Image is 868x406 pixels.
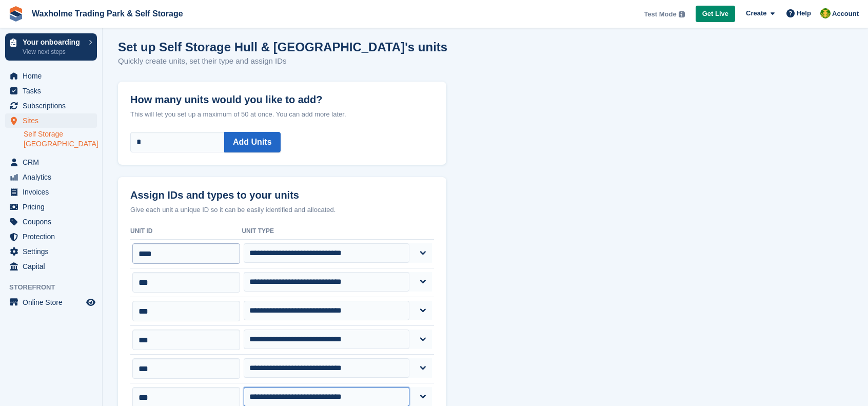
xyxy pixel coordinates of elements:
[5,113,97,128] a: menu
[797,8,811,18] span: Help
[5,229,97,244] a: menu
[130,109,434,120] p: This will let you set up a maximum of 50 at once. You can add more later.
[23,215,84,229] span: Coupons
[23,38,84,46] p: Your onboarding
[5,170,97,184] a: menu
[746,8,766,18] span: Create
[23,200,84,214] span: Pricing
[5,155,97,169] a: menu
[28,5,187,22] a: Waxholme Trading Park & Self Storage
[85,296,97,308] a: Preview store
[242,223,434,240] th: Unit Type
[23,69,84,83] span: Home
[23,84,84,98] span: Tasks
[644,9,676,20] span: Test Mode
[5,33,97,61] a: Your onboarding View next steps
[23,170,84,184] span: Analytics
[130,189,299,201] strong: Assign IDs and types to your units
[130,223,242,240] th: Unit ID
[224,132,281,152] button: Add Units
[23,185,84,199] span: Invoices
[696,6,735,23] a: Get Live
[679,11,685,17] img: icon-info-grey-7440780725fd019a000dd9b08b2336e03edf1995a4989e88bcd33f0948082b44.svg
[130,205,434,215] p: Give each unit a unique ID so it can be easily identified and allocated.
[130,82,434,106] label: How many units would you like to add?
[23,229,84,244] span: Protection
[118,40,447,54] h1: Set up Self Storage Hull & [GEOGRAPHIC_DATA]'s units
[23,113,84,128] span: Sites
[5,69,97,83] a: menu
[118,55,446,67] p: Quickly create units, set their type and assign IDs
[23,47,84,56] p: View next steps
[5,200,97,214] a: menu
[832,9,859,19] span: Account
[24,129,97,149] a: Self Storage [GEOGRAPHIC_DATA]
[702,9,728,19] span: Get Live
[23,155,84,169] span: CRM
[23,259,84,274] span: Capital
[5,295,97,310] a: menu
[5,215,97,229] a: menu
[5,259,97,274] a: menu
[23,99,84,113] span: Subscriptions
[5,185,97,199] a: menu
[8,6,24,22] img: stora-icon-8386f47178a22dfd0bd8f6a31ec36ba5ce8667c1dd55bd0f319d3a0aa187defe.svg
[5,99,97,113] a: menu
[5,84,97,98] a: menu
[9,282,102,293] span: Storefront
[23,295,84,310] span: Online Store
[820,8,831,18] img: Waxholme Self Storage
[23,244,84,259] span: Settings
[5,244,97,259] a: menu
